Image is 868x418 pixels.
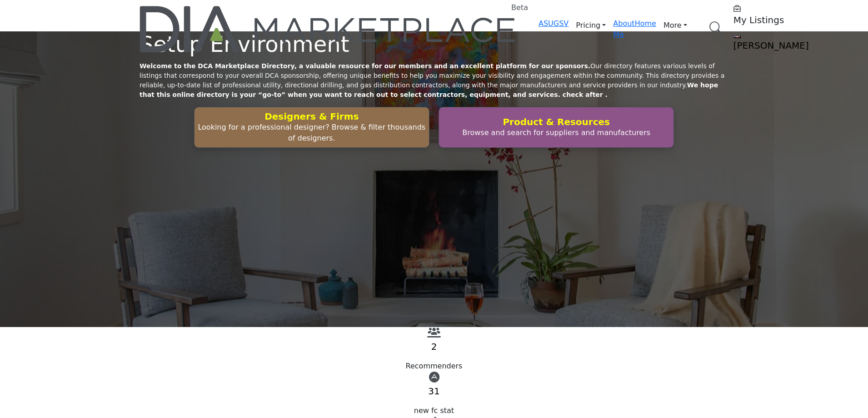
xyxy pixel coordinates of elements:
[194,107,429,148] button: Designers & Firms Looking for a professional designer? Browse & filter thousands of designers.
[442,127,671,138] p: Browse and search for suppliers and manufacturers
[140,405,728,416] div: new fc stat
[635,19,656,28] a: Home
[733,4,847,25] div: My Listings
[140,6,517,52] a: Beta
[427,330,441,338] a: View Recommenders
[428,386,439,397] a: 31
[511,3,528,12] h6: Beta
[140,6,517,52] img: Site Logo
[613,19,634,39] a: About Me
[733,40,847,51] h5: [PERSON_NAME]
[431,341,437,352] a: 2
[733,15,847,25] h5: My Listings
[140,361,728,372] div: Recommenders
[140,81,718,98] strong: We hope that this online directory is your “go-to” when you want to reach out to select contracto...
[197,122,426,144] p: Looking for a professional designer? Browse & filter thousands of designers.
[197,111,426,122] h2: Designers & Firms
[569,18,613,33] a: Pricing
[442,116,671,127] h2: Product & Resources
[656,18,694,33] a: More
[700,16,728,40] a: Search
[439,107,674,148] button: Product & Resources Browse and search for suppliers and manufacturers
[140,62,590,70] strong: Welcome to the DCA Marketplace Directory, a valuable resource for our members and an excellent pl...
[733,35,741,38] button: Show hide supplier dropdown
[140,61,728,100] p: Our directory features various levels of listings that correspond to your overall DCA sponsorship...
[539,19,569,28] a: ASUGSV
